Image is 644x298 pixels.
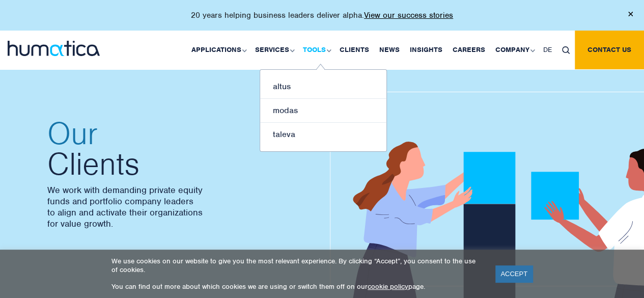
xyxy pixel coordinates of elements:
[543,45,552,54] span: DE
[538,31,557,69] a: DE
[191,10,453,20] p: 20 years helping business leaders deliver alpha.
[260,75,386,99] a: altus
[260,123,386,146] a: taleva
[186,31,250,69] a: Applications
[8,41,100,56] img: logo
[447,31,490,69] a: Careers
[575,31,644,69] a: Contact us
[374,31,405,69] a: News
[495,265,533,282] a: ACCEPT
[368,282,408,291] a: cookie policy
[364,10,453,20] a: View our success stories
[562,46,570,54] img: search_icon
[250,31,298,69] a: Services
[47,118,312,179] h2: Clients
[47,184,312,229] p: We work with demanding private equity funds and portfolio company leaders to align and activate t...
[260,99,386,123] a: modas
[490,31,538,69] a: Company
[47,118,312,149] span: Our
[334,31,374,69] a: Clients
[405,31,447,69] a: Insights
[111,282,483,291] p: You can find out more about which cookies we are using or switch them off on our page.
[111,257,483,274] p: We use cookies on our website to give you the most relevant experience. By clicking “Accept”, you...
[298,31,334,69] a: Tools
